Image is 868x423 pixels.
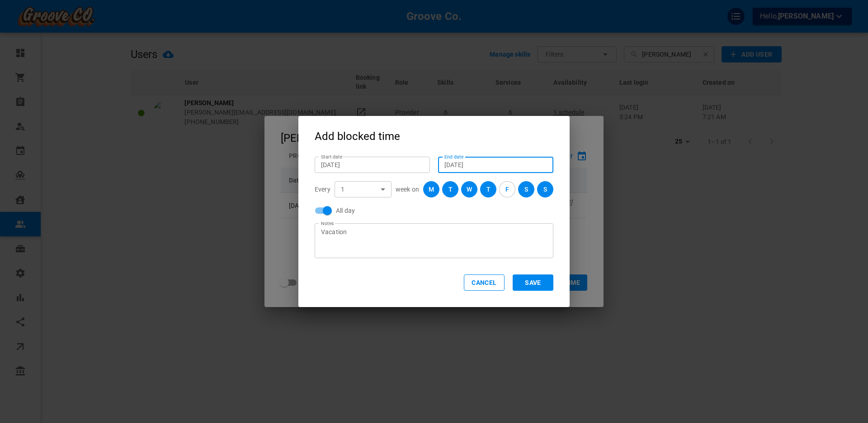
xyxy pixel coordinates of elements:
div: T [448,185,453,194]
div: T [486,185,491,194]
button: W [461,181,477,197]
button: S [518,181,534,197]
input: mmm d, yyyy [321,160,424,169]
label: End date [444,154,463,160]
span: All day [336,206,355,215]
button: Cancel [464,274,505,291]
textarea: Vacation [321,227,547,255]
button: T [442,181,458,197]
div: W [467,185,472,194]
button: F [499,181,515,197]
div: M [429,185,434,194]
div: S [524,185,528,194]
div: S [543,185,547,194]
button: T [480,181,496,197]
div: F [505,185,509,194]
h2: Add blocked time [298,116,570,149]
label: Start date [321,154,342,160]
button: M [423,181,439,197]
button: S [537,181,553,197]
div: 1 [341,185,385,194]
span: Every [315,185,330,194]
span: week on [396,185,419,194]
input: mmm d, yyyy [444,160,547,169]
button: Save [513,274,553,291]
label: Notes [321,220,334,227]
